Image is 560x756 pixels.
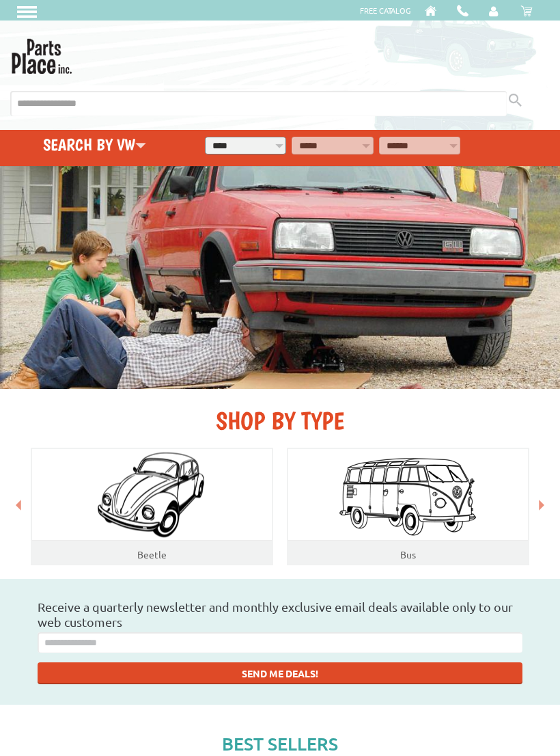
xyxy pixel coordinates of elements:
img: Parts Place Inc! [10,34,73,74]
button: SEND ME DEALS! [38,662,522,684]
h3: Receive a quarterly newsletter and monthly exclusive email deals available only to our web customers [38,599,522,630]
img: Bus [336,452,481,538]
a: Bus [400,548,416,561]
h2: SHOP BY TYPE [20,406,540,435]
img: Beatle [83,449,221,541]
a: Beetle [137,548,167,561]
h4: Search by VW [3,135,186,154]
